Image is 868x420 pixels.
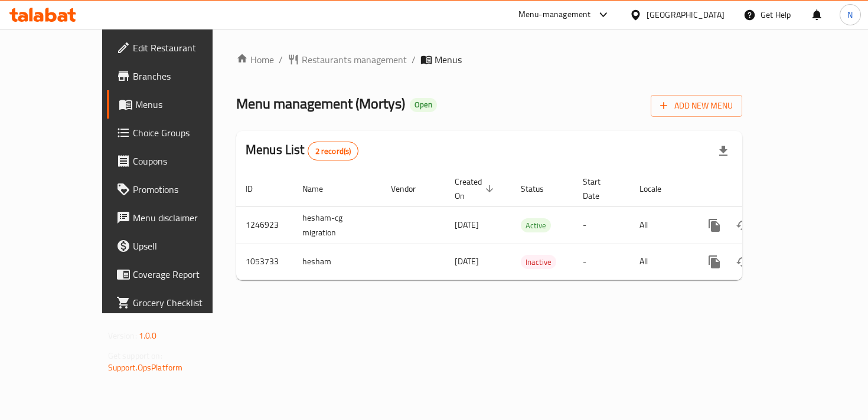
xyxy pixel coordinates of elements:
span: Branches [133,69,237,83]
a: Choice Groups [107,119,247,147]
span: Coverage Report [133,267,237,281]
span: Upsell [133,239,237,253]
td: hesham-cg migration [293,206,381,244]
div: Menu-management [518,8,591,22]
span: Created On [455,175,497,203]
a: Restaurants management [288,52,407,67]
span: Promotions [133,182,237,196]
nav: breadcrumb [236,52,742,67]
span: 1.0.0 [139,328,157,343]
span: Active [521,219,551,232]
span: 2 record(s) [308,146,358,157]
span: Get support on: [108,348,162,363]
span: Add New Menu [660,99,733,113]
a: Support.OpsPlatform [108,360,183,375]
span: Status [521,182,559,196]
span: Start Date [583,175,616,203]
span: Open [410,100,437,110]
table: enhanced table [236,171,823,280]
span: Inactive [521,255,556,269]
td: All [630,244,691,280]
a: Promotions [107,175,247,204]
th: Actions [691,171,823,207]
span: [DATE] [455,217,479,232]
span: Menu disclaimer [133,211,237,225]
span: Edit Restaurant [133,41,237,55]
h2: Menus List [246,141,358,160]
div: Total records count [308,142,359,160]
button: more [700,211,729,239]
td: - [573,244,630,280]
span: Grocery Checklist [133,296,237,310]
a: Menus [107,90,247,119]
span: N [847,8,853,21]
button: Add New Menu [651,95,742,117]
button: Change Status [729,211,757,239]
div: Open [410,98,437,112]
span: ID [246,182,268,196]
td: All [630,206,691,244]
td: 1246923 [236,206,293,244]
div: Inactive [521,255,556,269]
a: Coupons [107,147,247,175]
span: Menu management ( Mortys ) [236,90,405,117]
span: Coupons [133,154,237,168]
button: Change Status [729,248,757,276]
a: Grocery Checklist [107,288,247,317]
a: Upsell [107,232,247,260]
td: - [573,206,630,244]
span: Locale [639,182,677,196]
span: Menus [135,97,237,111]
span: Restaurants management [302,52,407,67]
td: 1053733 [236,244,293,280]
a: Menu disclaimer [107,204,247,232]
a: Branches [107,62,247,90]
span: [DATE] [455,254,479,269]
a: Edit Restaurant [107,34,247,62]
span: Vendor [391,182,431,196]
li: / [279,52,283,67]
button: more [700,248,729,276]
a: Coverage Report [107,260,247,288]
div: [GEOGRAPHIC_DATA] [647,8,725,21]
div: Export file [709,137,738,165]
span: Menus [435,52,462,67]
td: hesham [293,244,381,280]
div: Active [521,218,551,232]
a: Home [236,52,274,67]
span: Name [302,182,338,196]
li: / [412,52,416,67]
span: Version: [108,328,137,343]
span: Choice Groups [133,126,237,140]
